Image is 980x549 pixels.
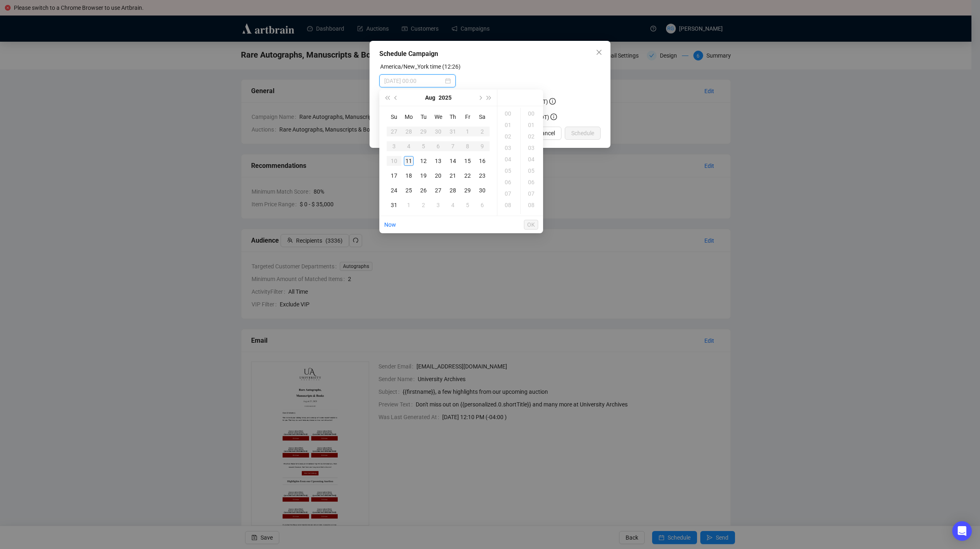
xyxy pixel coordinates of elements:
td: 2025-08-30 [475,183,490,198]
button: OK [524,220,538,230]
button: Choose a year [439,89,452,106]
th: Sa [475,109,490,124]
td: 2025-08-02 [475,124,490,139]
div: 23 [477,171,487,181]
td: 2025-08-21 [445,168,460,183]
td: 2025-07-29 [416,124,431,139]
span: Cancel [538,129,555,138]
td: 2025-09-04 [445,198,460,212]
td: 2025-07-31 [445,124,460,139]
td: 2025-08-15 [460,154,475,168]
td: 2025-08-11 [401,154,416,168]
button: Schedule [565,127,601,140]
th: Tu [416,109,431,124]
div: 4 [448,200,458,210]
div: 4 [404,141,414,151]
td: 2025-08-04 [401,139,416,154]
div: 3 [433,200,443,210]
div: 31 [389,200,399,210]
div: 03 [499,142,519,154]
td: 2025-08-17 [387,168,401,183]
div: 22 [463,171,472,181]
div: 14 [448,156,458,166]
td: 2025-07-30 [431,124,445,139]
td: 2025-09-01 [401,198,416,212]
td: 2025-09-03 [431,198,445,212]
th: Th [445,109,460,124]
td: 2025-09-05 [460,198,475,212]
div: 2 [477,127,487,136]
td: 2025-08-31 [387,198,401,212]
div: 02 [522,131,542,142]
button: Close [592,46,606,59]
div: 01 [499,119,519,131]
button: Next month (PageDown) [475,89,484,106]
div: Schedule Campaign [379,49,601,59]
div: 03 [522,142,542,154]
td: 2025-08-24 [387,183,401,198]
td: 2025-08-08 [460,139,475,154]
div: 21 [448,171,458,181]
div: 5 [463,200,472,210]
span: close [596,49,602,56]
div: 1 [404,200,414,210]
td: 2025-08-01 [460,124,475,139]
button: Last year (Control + left) [383,89,392,106]
div: 11 [404,156,414,166]
td: 2025-08-07 [445,139,460,154]
button: Choose a month [425,89,435,106]
td: 2025-08-03 [387,139,401,154]
td: 2025-08-26 [416,183,431,198]
td: 2025-08-22 [460,168,475,183]
div: 06 [522,176,542,188]
td: 2025-08-19 [416,168,431,183]
div: 00 [499,108,519,119]
div: 31 [448,127,458,136]
div: 16 [477,156,487,166]
td: 2025-08-16 [475,154,490,168]
div: 19 [419,171,428,181]
td: 2025-08-05 [416,139,431,154]
div: 09 [522,211,542,222]
div: 17 [389,171,399,181]
div: 07 [499,188,519,199]
div: Open Intercom Messenger [952,521,972,541]
div: 29 [463,185,472,195]
div: 7 [448,141,458,151]
button: Previous month (PageUp) [392,89,401,106]
td: 2025-08-09 [475,139,490,154]
div: 6 [433,141,443,151]
td: 2025-09-06 [475,198,490,212]
div: 04 [499,154,519,165]
div: 26 [419,185,428,195]
div: 3 [389,141,399,151]
td: 2025-08-12 [416,154,431,168]
td: 2025-08-28 [445,183,460,198]
div: 24 [389,185,399,195]
td: 2025-07-27 [387,124,401,139]
td: 2025-08-13 [431,154,445,168]
td: 2025-08-23 [475,168,490,183]
td: 2025-08-29 [460,183,475,198]
div: 6 [477,200,487,210]
div: 1 [463,127,472,136]
div: 2 [419,200,428,210]
div: 30 [477,185,487,195]
div: 30 [433,127,443,136]
div: 28 [404,127,414,136]
th: Su [387,109,401,124]
input: Select date [384,76,443,85]
th: We [431,109,445,124]
div: 09 [499,211,519,222]
th: Fr [460,109,475,124]
td: 2025-08-06 [431,139,445,154]
div: 04 [522,154,542,165]
td: 2025-08-25 [401,183,416,198]
div: 05 [522,165,542,176]
div: 20 [433,171,443,181]
span: info-circle [550,114,557,120]
div: 15 [463,156,472,166]
div: 8 [463,141,472,151]
button: Next year (Control + right) [485,89,494,106]
div: 02 [499,131,519,142]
